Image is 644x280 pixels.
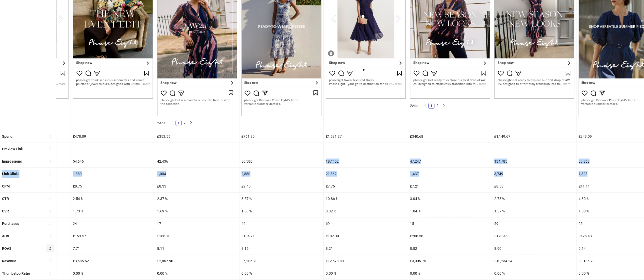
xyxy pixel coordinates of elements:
[239,180,323,192] div: £9.45
[155,267,239,279] div: 0.00 %
[429,103,434,108] a: 1
[422,103,428,109] button: left
[324,217,408,230] div: 69
[492,130,576,143] div: £1,149.67
[492,180,576,192] div: £8.53
[492,155,576,167] div: 134,785
[408,168,492,180] div: 1,437
[2,172,19,176] b: Link Clicks
[48,272,52,275] span: sort-ascending
[239,130,323,143] div: £761.80
[171,121,174,124] span: left
[155,205,239,217] div: 1.69 %
[441,103,447,109] button: right
[408,255,492,267] div: £3,005.75
[428,103,434,109] li: 1
[424,104,427,107] span: left
[408,193,492,205] div: 3.04 %
[48,259,52,263] span: sort-ascending
[48,222,52,225] span: sort-ascending
[48,147,52,150] span: sort-ascending
[155,155,239,167] div: 42,436
[239,168,323,180] div: 2,880
[155,242,239,255] div: 8.11
[157,121,165,125] span: 2 Ads
[155,255,239,267] div: £2,867.90
[408,205,492,217] div: 1.04 %
[182,120,187,126] a: 2
[2,184,10,188] b: CPM
[324,267,408,279] div: 0.00 %
[2,234,9,238] b: AOV
[492,230,576,242] div: £173.46
[2,246,11,251] b: ROAS
[408,130,492,143] div: £340.68
[182,120,188,126] li: 2
[410,104,418,108] span: 2 Ads
[324,230,408,242] div: £182.30
[408,180,492,192] div: £7.21
[324,155,408,167] div: 197,452
[239,155,323,167] div: 80,586
[71,255,155,267] div: £3,685.62
[71,267,155,279] div: 0.00 %
[442,104,445,107] span: right
[492,205,576,217] div: 1.57 %
[239,217,323,230] div: 46
[48,134,52,138] span: sort-ascending
[239,230,323,242] div: £134.91
[71,180,155,192] div: £8.75
[176,120,181,126] a: 1
[492,267,576,279] div: 0.00 %
[2,259,16,263] b: Revenue
[434,103,441,109] li: 2
[324,193,408,205] div: 10.86 %
[324,242,408,255] div: 8.21
[408,267,492,279] div: 0.00 %
[408,217,492,230] div: 15
[2,134,12,138] b: Spend
[169,120,175,126] button: left
[189,121,192,124] span: right
[239,205,323,217] div: 1.60 %
[188,120,194,126] li: Next Page
[408,242,492,255] div: 8.82
[492,242,576,255] div: 8.90
[155,193,239,205] div: 2.37 %
[48,159,52,163] span: sort-ascending
[175,120,182,126] li: 1
[324,255,408,267] div: £12,578.80
[324,205,408,217] div: 0.32 %
[2,147,23,151] b: Preview Link
[239,242,323,255] div: 8.15
[71,242,155,255] div: 7.71
[155,230,239,242] div: £168.70
[155,130,239,143] div: £353.55
[239,267,323,279] div: 0.00 %
[324,168,408,180] div: 21,862
[2,159,22,163] b: Impressions
[239,255,323,267] div: £6,205.70
[48,172,52,175] span: sort-ascending
[2,271,30,275] b: Thumbstop Ratio
[71,155,155,167] div: 54,646
[2,209,9,213] b: CVR
[2,222,19,226] b: Purchases
[2,197,9,201] b: CTR
[324,180,408,192] div: £7.76
[324,130,408,143] div: £1,531.37
[492,193,576,205] div: 2.78 %
[155,168,239,180] div: 1,004
[408,155,492,167] div: 47,247
[188,120,194,126] button: right
[71,217,155,230] div: 24
[48,247,52,250] span: sort-ascending
[441,103,447,109] li: Next Page
[48,184,52,188] span: sort-ascending
[71,168,155,180] div: 1,389
[169,120,175,126] li: Previous Page
[71,130,155,143] div: £478.09
[492,168,576,180] div: 3,749
[492,255,576,267] div: £10,234.24
[435,103,440,108] a: 2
